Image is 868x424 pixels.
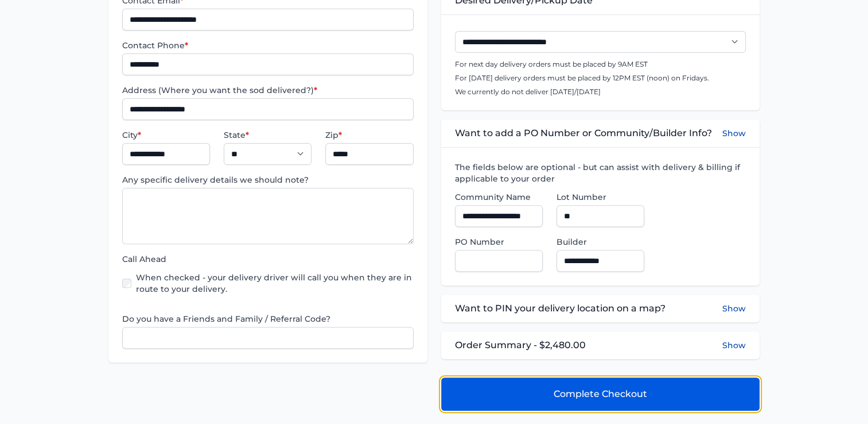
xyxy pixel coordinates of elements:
[554,387,647,401] span: Complete Checkout
[455,191,543,203] label: Community Name
[122,253,413,265] label: Call Ahead
[122,174,413,186] label: Any specific delivery details we should note?
[455,161,746,184] label: The fields below are optional - but can assist with delivery & billing if applicable to your order
[722,340,746,351] button: Show
[455,126,712,140] span: Want to add a PO Number or Community/Builder Info?
[122,313,413,325] label: Do you have a Friends and Family / Referral Code?
[122,129,210,141] label: City
[122,84,413,96] label: Address (Where you want the sod delivered?)
[136,272,413,295] label: When checked - your delivery driver will call you when they are in route to your delivery.
[722,302,746,315] button: Show
[455,302,665,315] span: Want to PIN your delivery location on a map?
[441,377,760,411] button: Complete Checkout
[722,126,746,140] button: Show
[455,338,586,352] span: Order Summary - $2,480.00
[455,87,746,97] p: We currently do not deliver [DATE]/[DATE]
[122,40,413,51] label: Contact Phone
[455,74,746,83] p: For [DATE] delivery orders must be placed by 12PM EST (noon) on Fridays.
[455,236,543,248] label: PO Number
[556,236,644,248] label: Builder
[325,129,413,141] label: Zip
[556,191,644,203] label: Lot Number
[455,60,746,69] p: For next day delivery orders must be placed by 9AM EST
[224,129,312,141] label: State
